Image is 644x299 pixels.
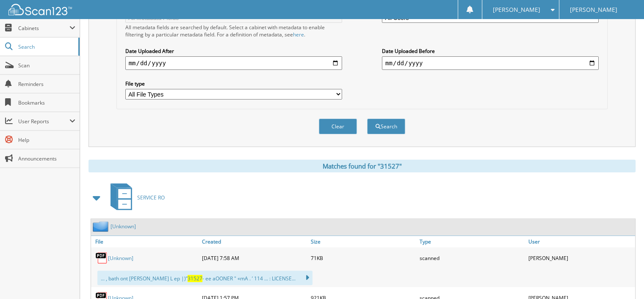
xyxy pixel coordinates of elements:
[8,4,72,15] img: scan123-logo-white.svg
[382,47,599,55] label: Date Uploaded Before
[493,7,540,12] span: [PERSON_NAME]
[125,47,342,55] label: Date Uploaded After
[125,24,342,38] div: All metadata fields are searched by default. Select a cabinet with metadata to enable filtering b...
[125,56,342,70] input: start
[95,252,108,264] img: PDF.png
[309,236,417,247] a: Size
[309,249,417,266] div: 71KB
[18,80,75,88] span: Reminders
[200,249,309,266] div: [DATE] 7:58 AM
[526,236,635,247] a: User
[188,275,202,282] span: 31527
[200,236,309,247] a: Created
[108,255,133,262] a: [Unknown]
[417,236,526,247] a: Type
[382,56,599,70] input: end
[105,181,165,214] a: SERVICE RO
[602,258,644,299] iframe: Chat Widget
[293,31,304,38] a: here
[18,25,69,32] span: Cabinets
[319,119,357,134] button: Clear
[367,119,405,134] button: Search
[570,7,617,12] span: [PERSON_NAME]
[137,194,165,201] span: SERVICE RO
[18,43,74,50] span: Search
[91,236,200,247] a: File
[18,62,75,69] span: Scan
[18,155,75,162] span: Announcements
[111,223,136,230] a: [Unknown]
[93,221,111,232] img: folder2.png
[526,249,635,266] div: [PERSON_NAME]
[417,249,526,266] div: scanned
[88,160,636,172] div: Matches found for "31527"
[18,118,69,125] span: User Reports
[18,136,75,144] span: Help
[97,271,312,285] div: ... , bath ont [PERSON_NAME] L ep |)” - ee aOONER " «mA . ’ 114 ... : LICENSE...
[125,80,342,87] label: File type
[18,99,75,106] span: Bookmarks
